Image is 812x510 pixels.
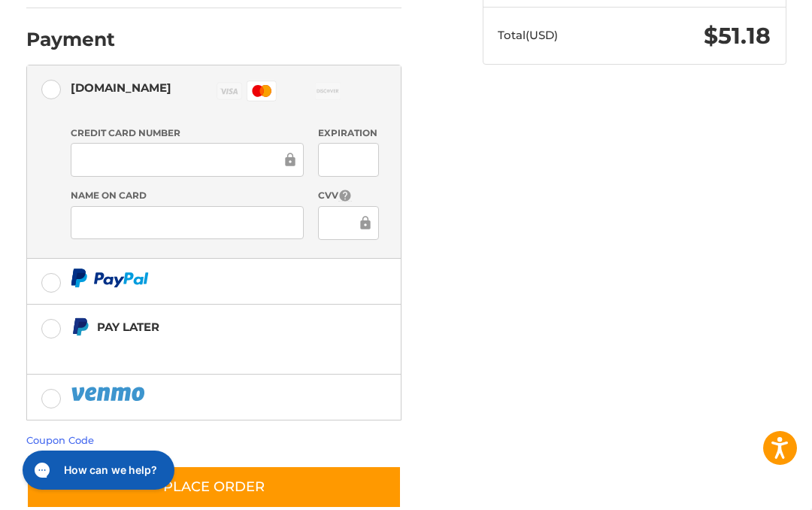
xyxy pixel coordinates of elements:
[71,342,379,356] iframe: PayPal Message 1
[318,126,379,140] label: Expiration
[15,445,179,495] iframe: Gorgias live chat messenger
[318,189,379,203] label: CVV
[97,314,379,339] div: Pay Later
[71,384,147,403] img: PayPal icon
[26,466,401,508] button: Place Order
[71,189,304,202] label: Name on Card
[26,28,115,51] h2: Payment
[704,22,771,50] span: $51.18
[71,317,89,336] img: Pay Later icon
[498,28,558,42] span: Total (USD)
[71,269,149,287] img: PayPal icon
[26,434,94,446] a: Coupon Code
[71,126,304,140] label: Credit Card Number
[71,75,171,100] div: [DOMAIN_NAME]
